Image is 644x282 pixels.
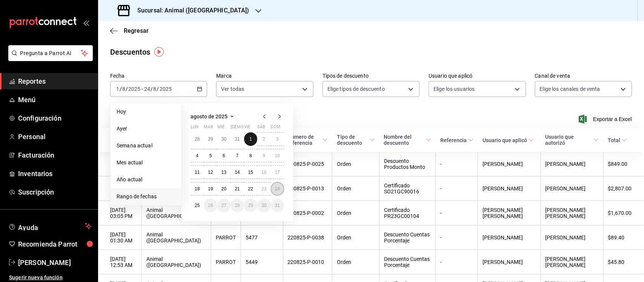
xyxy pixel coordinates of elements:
[244,124,250,132] abbr: viernes
[18,113,92,123] span: Configuración
[216,74,313,79] label: Marca
[271,182,284,196] button: 24 de agosto de 2025
[5,55,93,63] a: Pregunta a Parrot AI
[283,225,332,250] th: 220825-P-0038
[541,176,603,201] th: [PERSON_NAME]
[18,222,82,231] span: Ayuda
[248,186,253,192] abbr: 22 de agosto de 2025
[83,20,89,26] button: open_drawer_menu
[117,142,175,150] span: Semana actual
[196,153,198,158] abbr: 4 de agosto de 2025
[159,86,172,92] input: ----
[117,159,175,167] span: Mes actual
[380,201,436,225] th: Certificado PR23GC00104
[540,85,600,93] span: Elige los canales de venta
[323,74,420,79] label: Tipos de descuento
[204,199,217,212] button: 26 de agosto de 2025
[380,176,436,201] th: Certificado SO21GC90016
[580,115,632,124] button: Exportar a Excel
[128,86,141,92] input: ----
[429,74,526,79] label: Usuario que aplicó
[191,132,204,146] button: 28 de julio de 2025
[235,203,240,208] abbr: 28 de agosto de 2025
[436,250,478,274] th: -
[541,152,603,176] th: [PERSON_NAME]
[545,134,599,146] span: Usuario que autorizó
[217,149,231,162] button: 6 de agosto de 2025
[483,137,534,143] span: Usuario que aplicó
[275,153,280,158] abbr: 10 de agosto de 2025
[195,186,200,192] abbr: 18 de agosto de 2025
[241,250,283,274] th: 5449
[436,201,478,225] th: -
[380,250,436,274] th: Descuento Cuentas Porcentaje
[231,124,275,132] abbr: jueves
[98,225,141,250] th: [DATE] 01:30 AM
[249,153,252,158] abbr: 8 de agosto de 2025
[117,108,175,116] span: Hoy
[332,201,380,225] th: Orden
[248,203,253,208] abbr: 29 de agosto de 2025
[191,112,237,121] button: agosto de 2025
[436,152,478,176] th: -
[257,124,265,132] abbr: sábado
[117,176,175,184] span: Año actual
[191,199,204,212] button: 25 de agosto de 2025
[116,86,120,92] input: --
[380,225,436,250] th: Descuento Cuentas Porcentaje
[117,193,175,201] span: Rango de fechas
[110,46,150,58] div: Descuentos
[332,225,380,250] th: Orden
[124,27,149,34] span: Regresar
[211,250,241,274] th: PARROT
[275,203,280,208] abbr: 31 de agosto de 2025
[9,274,92,282] span: Sugerir nueva función
[257,182,271,196] button: 23 de agosto de 2025
[154,47,164,57] img: Tooltip marker
[257,149,271,162] button: 9 de agosto de 2025
[191,166,204,179] button: 11 de agosto de 2025
[271,124,280,132] abbr: domingo
[153,86,157,92] input: --
[98,176,141,201] th: [DATE] 05:34 PM
[110,74,207,79] label: Fecha
[217,132,231,146] button: 30 de julio de 2025
[217,199,231,212] button: 27 de agosto de 2025
[208,170,213,175] abbr: 12 de agosto de 2025
[276,136,279,142] abbr: 3 de agosto de 2025
[244,132,257,146] button: 1 de agosto de 2025
[436,176,478,201] th: -
[608,137,627,143] span: Total
[221,85,244,93] span: Ver todas
[211,225,241,250] th: PARROT
[603,225,644,250] th: $89.40
[141,225,211,250] th: Animal ([GEOGRAPHIC_DATA])
[195,170,200,175] abbr: 11 de agosto de 2025
[261,203,266,208] abbr: 30 de agosto de 2025
[18,132,92,142] span: Personal
[271,199,284,212] button: 31 de agosto de 2025
[332,176,380,201] th: Orden
[275,186,280,192] abbr: 24 de agosto de 2025
[283,250,332,274] th: 220825-P-0010
[98,201,141,225] th: [DATE] 03:05 PM
[249,136,252,142] abbr: 1 de agosto de 2025
[209,153,212,158] abbr: 5 de agosto de 2025
[380,152,436,176] th: Descuento Productos Monto
[157,86,159,92] span: /
[261,186,266,192] abbr: 23 de agosto de 2025
[541,250,603,274] th: [PERSON_NAME] [PERSON_NAME]
[257,132,271,146] button: 2 de agosto de 2025
[217,182,231,196] button: 20 de agosto de 2025
[231,166,244,179] button: 14 de agosto de 2025
[244,199,257,212] button: 29 de agosto de 2025
[244,149,257,162] button: 8 de agosto de 2025
[603,152,644,176] th: $849.00
[535,74,632,79] label: Canal de venta
[257,166,271,179] button: 16 de agosto de 2025
[541,225,603,250] th: [PERSON_NAME]
[478,176,541,201] th: [PERSON_NAME]
[110,27,149,34] button: Regresar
